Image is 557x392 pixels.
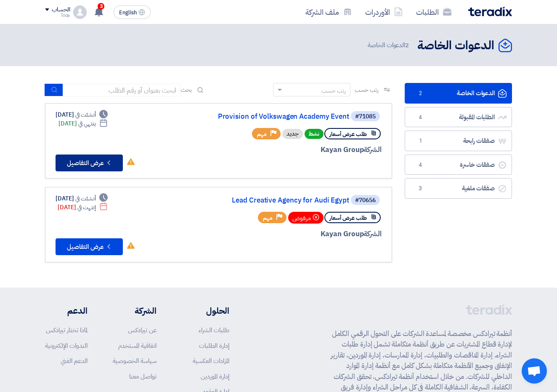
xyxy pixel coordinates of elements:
[305,129,324,139] span: نشط
[77,203,95,212] span: إنتهت في
[113,356,156,365] a: سياسة الخصوصية
[56,194,108,203] div: [DATE]
[182,304,229,317] li: الحلول
[415,137,425,145] span: 1
[113,304,156,317] li: الشركة
[129,372,156,381] a: تواصل معنا
[282,129,303,139] div: جديد
[355,85,379,94] span: رتب حسب
[201,372,229,381] a: إدارة الموردين
[56,238,123,255] button: عرض التفاصيل
[119,10,137,16] span: English
[114,5,151,19] button: English
[363,229,382,239] span: الشركة
[128,325,156,335] a: عن تيرادكس
[263,214,273,222] span: مهم
[179,229,382,240] div: Kayan Group
[52,6,70,13] div: الحساب
[355,114,376,120] div: #71085
[288,212,324,224] div: مرفوض
[405,83,512,104] a: الدعوات الخاصة2
[257,130,267,138] span: مهم
[45,304,88,317] li: الدعم
[522,358,547,384] a: Open chat
[56,155,123,171] button: عرض التفاصيل
[45,341,88,350] a: الندوات الإلكترونية
[405,178,512,199] a: صفقات ملغية3
[368,40,411,50] span: الدعوات الخاصة
[98,3,104,10] span: 3
[75,110,95,119] span: أنشئت في
[75,194,95,203] span: أنشئت في
[181,85,192,94] span: بحث
[179,144,382,155] div: Kayan Group
[468,7,512,16] img: Teradix logo
[118,341,156,350] a: اتفاقية المستخدم
[45,13,70,18] div: Toqa
[199,341,229,350] a: إدارة الطلبات
[405,40,409,50] span: 2
[329,130,367,138] span: طلب عرض أسعار
[405,131,512,151] a: صفقات رابحة1
[61,356,88,365] a: الدعم الفني
[73,5,87,19] img: profile_test.png
[63,84,181,96] input: ابحث بعنوان أو رقم الطلب
[415,113,425,122] span: 4
[415,161,425,169] span: 4
[299,2,358,22] a: ملف الشركة
[46,325,88,335] a: لماذا تختار تيرادكس
[58,203,108,212] div: [DATE]
[355,197,376,203] div: #70656
[78,119,95,128] span: ينتهي في
[181,113,349,120] a: Provision of Volkswagen Academy Event
[56,110,108,119] div: [DATE]
[405,107,512,128] a: الطلبات المقبولة4
[321,86,346,95] div: رتب حسب
[415,184,425,193] span: 3
[417,37,494,54] h2: الدعوات الخاصة
[193,356,229,365] a: المزادات العكسية
[199,325,229,335] a: طلبات الشراء
[363,144,382,155] span: الشركة
[181,197,349,204] a: Lead Creative Agency for Audi Egypt
[409,2,458,22] a: الطلبات
[358,2,409,22] a: الأوردرات
[329,214,367,222] span: طلب عرض أسعار
[405,155,512,175] a: صفقات خاسرة4
[415,89,425,98] span: 2
[58,119,108,128] div: [DATE]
